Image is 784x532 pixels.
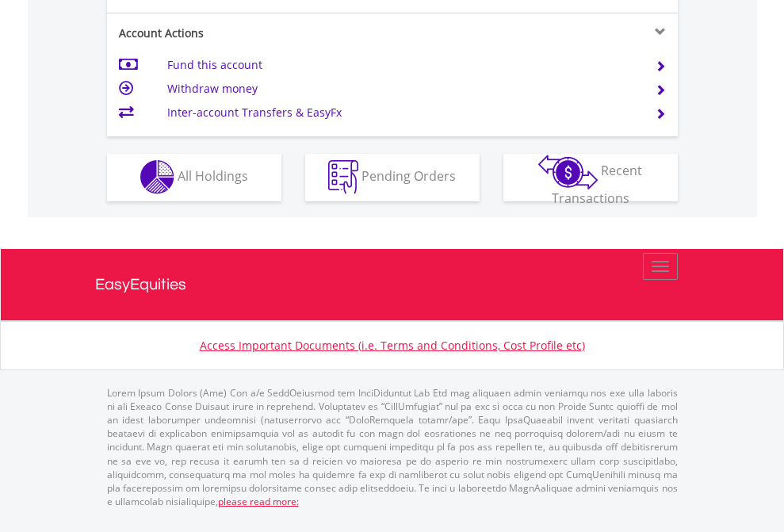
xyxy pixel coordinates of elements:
[503,154,678,201] button: Recent Transactions
[167,77,636,101] td: Withdraw money
[305,154,480,201] button: Pending Orders
[538,155,598,189] img: transactions-zar-wht.png
[200,338,585,353] a: Access Important Documents (i.e. Terms and Conditions, Cost Profile etc)
[178,167,248,185] span: All Holdings
[361,167,456,185] span: Pending Orders
[107,25,392,41] div: Account Actions
[140,160,174,194] img: holdings-wht.png
[167,53,636,77] td: Fund this account
[107,386,678,508] p: Lorem Ipsum Dolors (Ame) Con a/e SeddOeiusmod tem InciDiduntut Lab Etd mag aliquaen admin veniamq...
[328,160,358,194] img: pending_instructions-wht.png
[95,249,690,320] a: EasyEquities
[552,162,643,207] span: Recent Transactions
[107,154,281,201] button: All Holdings
[218,495,299,508] a: please read more:
[167,101,636,124] td: Inter-account Transfers & EasyFx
